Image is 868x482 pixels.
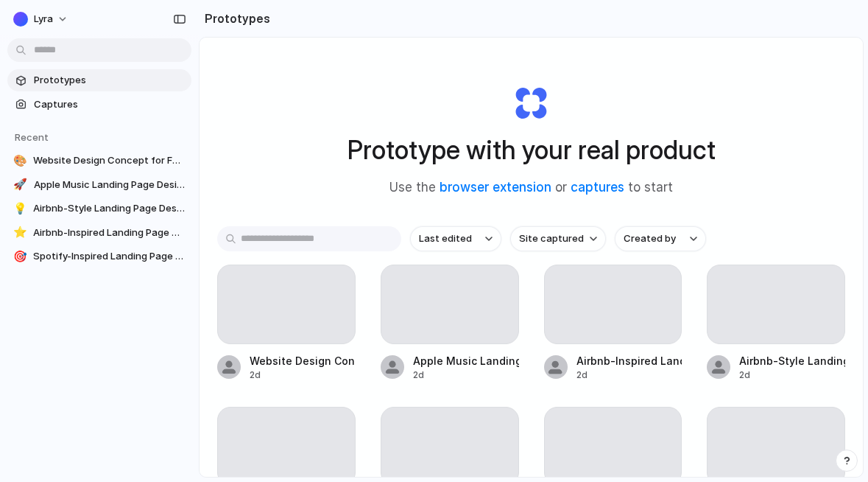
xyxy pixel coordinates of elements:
a: browser extension [440,180,551,195]
span: Spotify-Inspired Landing Page Design [33,249,186,264]
a: captures [571,180,624,195]
button: Lyra [7,7,76,31]
a: 🎯Spotify-Inspired Landing Page Design [7,245,191,268]
div: Apple Music Landing Page Design [413,353,519,369]
div: 2d [413,369,519,382]
button: Site captured [510,226,606,251]
a: Airbnb-Inspired Landing Page Design2d [544,265,682,382]
span: Lyra [34,12,53,27]
span: Last edited [419,231,472,246]
span: Airbnb-Style Landing Page Design [33,201,186,216]
button: Last edited [410,226,501,251]
span: Prototypes [34,73,186,88]
a: 🚀Apple Music Landing Page Design [7,174,191,196]
span: Airbnb-Inspired Landing Page Design [33,226,186,240]
a: 💡Airbnb-Style Landing Page Design [7,198,191,220]
a: Prototypes [7,69,191,91]
a: Airbnb-Style Landing Page Design2d [707,265,845,382]
div: 2d [739,369,845,382]
a: Apple Music Landing Page Design2d [381,265,519,382]
h1: Prototype with your real product [347,130,716,170]
a: Website Design Concept for FDSA Platform2d [217,265,356,382]
span: Captures [34,97,186,112]
div: 2d [250,369,356,382]
a: Captures [7,94,191,116]
span: Use the or to start [389,178,673,198]
div: Airbnb-Style Landing Page Design [739,353,845,369]
div: 🚀 [13,178,28,192]
span: Site captured [519,231,584,246]
div: Airbnb-Inspired Landing Page Design [576,353,682,369]
span: Created by [624,231,676,246]
div: Website Design Concept for FDSA Platform [250,353,356,369]
span: Recent [15,131,49,143]
div: 💡 [13,201,27,216]
a: ⭐Airbnb-Inspired Landing Page Design [7,222,191,244]
div: ⭐ [13,226,27,240]
div: 🎯 [13,249,27,264]
span: Website Design Concept for FDSA Platform [33,153,186,168]
h2: Prototypes [199,10,270,27]
div: 2d [576,369,682,382]
a: 🎨Website Design Concept for FDSA Platform [7,150,191,172]
span: Apple Music Landing Page Design [34,178,186,192]
div: 🎨 [13,153,27,168]
button: Created by [615,226,706,251]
